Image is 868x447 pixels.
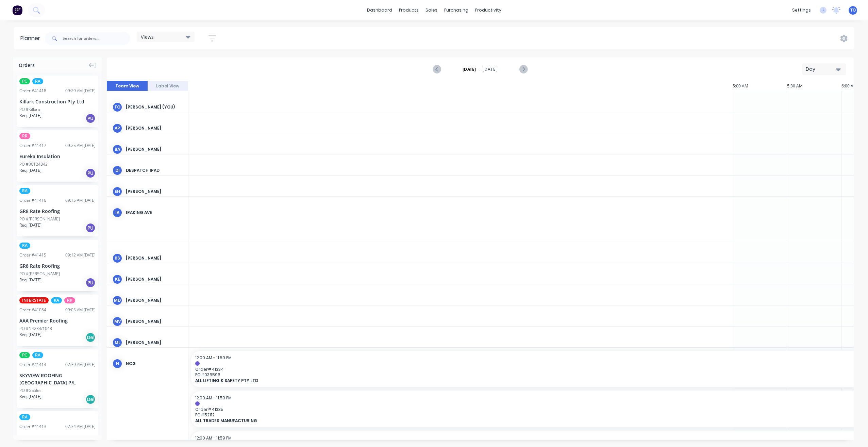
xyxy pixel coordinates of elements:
[126,210,183,216] div: Iraking Ave
[126,104,183,110] div: [PERSON_NAME] (You)
[64,297,75,303] span: RR
[112,316,122,327] div: MV
[126,297,183,303] div: [PERSON_NAME]
[19,297,49,303] span: INTERSTATE
[19,208,96,215] div: GR8 Rate Roofing
[19,326,52,332] div: PO #N4233/1048
[19,243,30,249] span: RA
[19,78,30,84] span: PC
[19,277,41,283] span: Req. [DATE]
[19,188,30,194] span: RA
[519,65,527,73] button: Next page
[65,197,96,203] div: 09:15 AM [DATE]
[63,32,130,45] input: Search for orders...
[112,274,122,284] div: KE
[19,394,41,400] span: Req. [DATE]
[126,361,183,367] div: NCG
[19,98,96,105] div: Killark Construction Pty Ltd
[19,387,41,394] div: PO #Gables
[19,262,96,269] div: GR8 Rate Roofing
[19,362,46,368] div: Order # 41414
[463,66,476,72] strong: [DATE]
[19,216,60,222] div: PO #[PERSON_NAME]
[19,133,30,139] span: RR
[112,337,122,348] div: ML
[112,253,122,263] div: KS
[195,395,232,401] span: 12:00 AM - 11:59 PM
[65,143,96,149] div: 09:25 AM [DATE]
[850,7,856,13] span: TO
[126,340,183,346] div: [PERSON_NAME]
[126,318,183,325] div: [PERSON_NAME]
[126,125,183,131] div: [PERSON_NAME]
[112,123,122,133] div: AP
[19,88,46,94] div: Order # 41418
[483,66,498,72] span: [DATE]
[112,144,122,154] div: BA
[51,297,62,303] span: RA
[112,295,122,305] div: MD
[195,435,232,441] span: 12:00 AM - 11:59 PM
[65,252,96,258] div: 09:12 AM [DATE]
[141,33,154,40] span: Views
[148,81,188,91] button: Label View
[802,63,846,75] button: Day
[441,5,472,15] div: purchasing
[433,65,441,73] button: Previous page
[85,332,96,343] div: Del
[32,352,43,358] span: RA
[126,146,183,152] div: [PERSON_NAME]
[19,113,41,119] span: Req. [DATE]
[19,372,96,386] div: SKYVIEW ROOFING [GEOGRAPHIC_DATA] P/L
[789,5,814,15] div: settings
[126,167,183,173] div: Despatch Ipad
[19,332,41,338] span: Req. [DATE]
[19,161,48,167] div: PO #00124842
[396,5,422,15] div: products
[19,167,41,173] span: Req. [DATE]
[85,168,96,178] div: PU
[20,34,44,43] div: Planner
[787,81,841,91] div: 5:30 AM
[85,394,96,404] div: Del
[19,153,96,160] div: Eureka Insulation
[107,81,148,91] button: Team View
[65,362,96,368] div: 07:39 AM [DATE]
[19,271,60,277] div: PO #[PERSON_NAME]
[112,208,122,218] div: IA
[19,424,46,430] div: Order # 41413
[85,278,96,288] div: PU
[19,143,46,149] div: Order # 41417
[19,307,46,313] div: Order # 41084
[19,434,96,441] div: VERSICLAD PTY LTD
[19,197,46,203] div: Order # 41416
[65,424,96,430] div: 07:34 AM [DATE]
[32,78,43,84] span: RA
[19,222,41,228] span: Req. [DATE]
[85,113,96,123] div: PU
[112,186,122,197] div: EH
[12,5,22,15] img: Factory
[195,355,232,361] span: 12:00 AM - 11:59 PM
[364,5,396,15] a: dashboard
[112,359,122,369] div: N
[19,414,30,420] span: RA
[126,276,183,282] div: [PERSON_NAME]
[422,5,441,15] div: sales
[112,165,122,176] div: DI
[112,102,122,112] div: TO
[65,307,96,313] div: 09:05 AM [DATE]
[85,223,96,233] div: PU
[806,66,837,73] div: Day
[19,252,46,258] div: Order # 41415
[19,352,30,358] span: PC
[19,62,35,69] span: Orders
[472,5,505,15] div: productivity
[19,106,40,113] div: PO #Killara
[65,88,96,94] div: 09:29 AM [DATE]
[733,81,787,91] div: 5:00 AM
[126,255,183,261] div: [PERSON_NAME]
[126,188,183,195] div: [PERSON_NAME]
[19,317,96,324] div: AAA Premier Roofing
[479,65,480,73] span: -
